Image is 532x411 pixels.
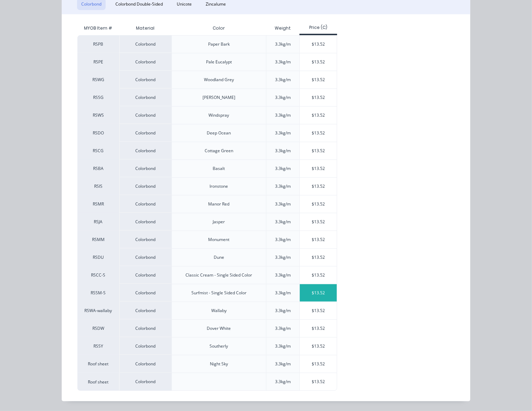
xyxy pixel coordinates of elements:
[300,231,337,248] div: $13.52
[204,77,234,83] div: Woodland Grey
[208,41,230,47] div: Paper Bark
[275,343,291,349] div: 3.3kg/m
[300,195,337,213] div: $13.52
[275,201,291,207] div: 3.3kg/m
[300,373,337,390] div: $13.52
[275,379,291,385] div: 3.3kg/m
[119,195,172,213] div: Colorbond
[119,266,172,284] div: Colorbond
[119,319,172,337] div: Colorbond
[77,124,119,142] div: RSDO
[210,183,228,189] div: Ironstone
[77,71,119,88] div: RSWG
[119,124,172,142] div: Colorbond
[275,148,291,154] div: 3.3kg/m
[211,308,227,314] div: Wallaby
[300,320,337,337] div: $13.52
[119,160,172,177] div: Colorbond
[119,213,172,231] div: Colorbond
[77,177,119,195] div: RSIS
[119,373,172,391] div: Colorbond
[77,337,119,355] div: RSSY
[77,88,119,106] div: RSSG
[119,177,172,195] div: Colorbond
[205,148,233,154] div: Cottage Green
[208,201,230,207] div: Manor Red
[300,71,337,88] div: $13.52
[119,284,172,302] div: Colorbond
[208,236,230,243] div: Monument
[77,355,119,373] div: Roof sheet
[275,308,291,314] div: 3.3kg/m
[300,124,337,142] div: $13.52
[300,53,337,71] div: $13.52
[300,36,337,53] div: $13.52
[213,165,225,172] div: Basalt
[275,254,291,261] div: 3.3kg/m
[119,142,172,160] div: Colorbond
[300,178,337,195] div: $13.52
[210,343,228,349] div: Southerly
[206,59,232,65] div: Pale Eucalypt
[119,53,172,71] div: Colorbond
[77,373,119,391] div: Roof sheet
[186,272,252,278] div: Classic Cream - Single Sided Color
[275,77,291,83] div: 3.3kg/m
[77,195,119,213] div: RSMR
[300,302,337,319] div: $13.52
[77,302,119,319] div: RSWA-wallaby
[300,213,337,231] div: $13.52
[77,284,119,302] div: RSSM-S
[77,160,119,177] div: RSBA
[77,248,119,266] div: RSDU
[300,266,337,284] div: $13.52
[300,284,337,302] div: $13.52
[203,94,235,101] div: [PERSON_NAME]
[300,142,337,160] div: $13.52
[275,41,291,47] div: 3.3kg/m
[210,361,228,367] div: Night Sky
[275,165,291,172] div: 3.3kg/m
[119,302,172,319] div: Colorbond
[191,290,246,296] div: Surfmist - Single Sided Color
[269,20,296,37] div: Weight
[77,213,119,231] div: RSJA
[77,319,119,337] div: RSDW
[300,249,337,266] div: $13.52
[77,21,119,35] div: MYOB Item #
[275,325,291,332] div: 3.3kg/m
[275,94,291,101] div: 3.3kg/m
[275,361,291,367] div: 3.3kg/m
[275,219,291,225] div: 3.3kg/m
[77,35,119,53] div: RSPB
[209,112,229,118] div: Windspray
[300,355,337,373] div: $13.52
[213,219,225,225] div: Jasper
[207,20,230,37] div: Color
[275,183,291,189] div: 3.3kg/m
[207,325,231,332] div: Dover White
[300,160,337,177] div: $13.52
[300,107,337,124] div: $13.52
[275,290,291,296] div: 3.3kg/m
[275,130,291,136] div: 3.3kg/m
[300,89,337,106] div: $13.52
[275,272,291,278] div: 3.3kg/m
[119,35,172,53] div: Colorbond
[214,254,224,261] div: Dune
[119,106,172,124] div: Colorbond
[119,21,172,35] div: Material
[77,266,119,284] div: RSCC-S
[275,236,291,243] div: 3.3kg/m
[299,24,337,31] div: Price (C)
[77,231,119,248] div: RSMM
[119,248,172,266] div: Colorbond
[119,337,172,355] div: Colorbond
[119,71,172,88] div: Colorbond
[77,142,119,160] div: RSCG
[77,53,119,71] div: RSPE
[275,59,291,65] div: 3.3kg/m
[77,106,119,124] div: RSWS
[119,355,172,373] div: Colorbond
[119,231,172,248] div: Colorbond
